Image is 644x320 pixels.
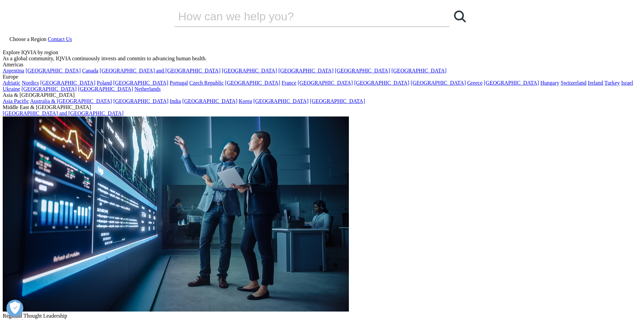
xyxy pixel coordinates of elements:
a: [GEOGRAPHIC_DATA] [225,80,280,86]
a: [GEOGRAPHIC_DATA] and [GEOGRAPHIC_DATA] [100,68,220,73]
a: Hungary [540,80,559,86]
a: Buscar [450,6,470,26]
a: India [170,98,181,104]
a: [GEOGRAPHIC_DATA] [484,80,539,86]
svg: Search [454,10,466,22]
a: Czech Republic [189,80,224,86]
a: [GEOGRAPHIC_DATA] [310,98,365,104]
a: [GEOGRAPHIC_DATA] [298,80,353,86]
a: [GEOGRAPHIC_DATA] and [GEOGRAPHIC_DATA] [3,110,123,116]
span: Choose a Region [9,36,46,42]
a: Nordics [22,80,39,86]
a: Portugal [170,80,188,86]
div: As a global community, IQVIA continuously invests and commits to advancing human health. [3,56,641,62]
a: Adriatic [3,80,20,86]
a: [GEOGRAPHIC_DATA] [222,68,277,73]
a: Ukraine [3,86,20,92]
a: France [282,80,296,86]
div: Asia & [GEOGRAPHIC_DATA] [3,92,641,98]
div: Explore IQVIA by region [3,49,641,56]
a: [GEOGRAPHIC_DATA] [113,80,168,86]
a: Switzerland [560,80,586,86]
div: Americas [3,62,641,68]
div: Regional Thought Leadership [3,313,641,319]
a: Greece [467,80,482,86]
a: [GEOGRAPHIC_DATA] [354,80,409,86]
a: Netherlands [135,86,161,92]
div: Middle East & [GEOGRAPHIC_DATA] [3,104,641,110]
a: [GEOGRAPHIC_DATA] [335,68,390,73]
a: Argentina [3,68,24,73]
a: Ireland [588,80,603,86]
div: Europe [3,74,641,80]
a: Contact Us [48,36,72,42]
a: Australia & [GEOGRAPHIC_DATA] [30,98,112,104]
a: [GEOGRAPHIC_DATA] [411,80,466,86]
a: [GEOGRAPHIC_DATA] [391,68,447,73]
a: [GEOGRAPHIC_DATA] [22,86,77,92]
a: Canada [82,68,98,73]
a: [GEOGRAPHIC_DATA] [26,68,81,73]
input: Buscar [174,6,430,26]
a: [GEOGRAPHIC_DATA] [278,68,333,73]
a: Israel [621,80,634,86]
a: Korea [239,98,252,104]
button: Abrir preferencias [6,300,23,317]
a: [GEOGRAPHIC_DATA] [182,98,237,104]
a: [GEOGRAPHIC_DATA] [78,86,133,92]
a: [GEOGRAPHIC_DATA] [113,98,168,104]
a: [GEOGRAPHIC_DATA] [40,80,95,86]
a: Poland [97,80,112,86]
img: 2093_analyzing-data-using-big-screen-display-and-laptop.png [3,116,349,312]
a: Asia Pacific [3,98,29,104]
a: Turkey [604,80,620,86]
a: [GEOGRAPHIC_DATA] [253,98,308,104]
